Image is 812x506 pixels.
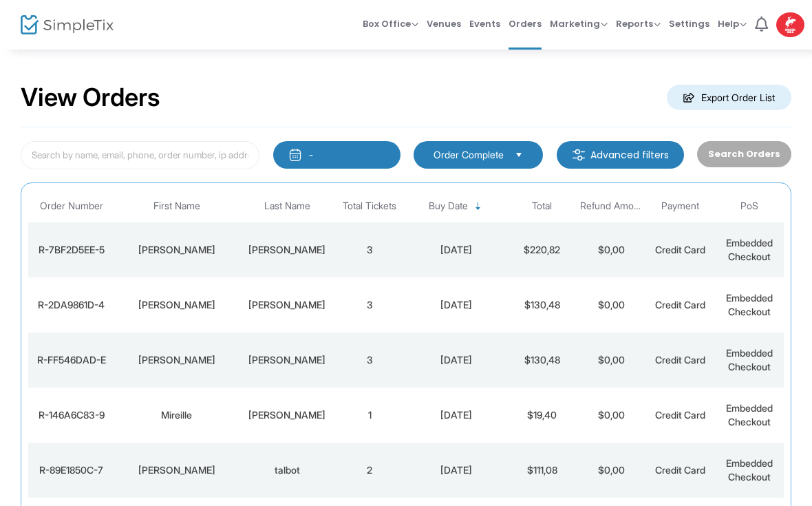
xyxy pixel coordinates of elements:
[118,408,235,422] div: Mireille
[242,408,332,422] div: Latendresse
[508,190,577,222] th: Total
[616,17,661,30] span: Reports
[508,222,577,277] td: $220,82
[273,141,400,169] button: -
[40,200,103,212] span: Order Number
[509,147,528,162] button: Select
[577,190,645,222] th: Refund Amount
[309,148,313,162] div: -
[655,409,705,421] span: Credit Card
[335,333,404,388] td: 3
[363,17,418,30] span: Box Office
[577,277,645,333] td: $0,00
[407,408,504,422] div: 2025-08-17
[655,244,705,255] span: Credit Card
[577,443,645,498] td: $0,00
[118,463,235,477] div: camille
[577,388,645,443] td: $0,00
[508,388,577,443] td: $19,40
[577,222,645,277] td: $0,00
[577,333,645,388] td: $0,00
[669,6,709,41] span: Settings
[242,353,332,367] div: Blouin
[718,17,747,30] span: Help
[242,298,332,312] div: POMPILIO
[572,148,586,162] img: filter
[726,237,773,262] span: Embedded Checkout
[153,200,200,212] span: First Name
[434,148,504,162] span: Order Complete
[557,141,684,169] m-button: Advanced filters
[427,6,461,41] span: Venues
[407,353,504,367] div: 2025-08-17
[335,190,404,222] th: Total Tickets
[407,243,504,257] div: 2025-08-17
[21,83,160,113] h2: View Orders
[32,408,111,422] div: R-146A6C83-9
[407,463,504,477] div: 2025-08-17
[32,463,111,477] div: R-89E1850C-7
[550,17,608,30] span: Marketing
[508,443,577,498] td: $111,08
[32,243,111,257] div: R-7BF2D5EE-5
[726,347,773,372] span: Embedded Checkout
[655,299,705,310] span: Credit Card
[335,443,404,498] td: 2
[118,298,235,312] div: Enzo
[335,388,404,443] td: 1
[469,6,500,41] span: Events
[508,333,577,388] td: $130,48
[429,200,468,212] span: Buy Date
[335,277,404,333] td: 3
[726,292,773,317] span: Embedded Checkout
[32,298,111,312] div: R-2DA9861D-4
[667,85,791,110] m-button: Export Order List
[118,353,235,367] div: Blouin
[509,6,542,41] span: Orders
[655,464,705,476] span: Credit Card
[740,200,758,212] span: PoS
[32,353,111,367] div: R-FF546DAD-E
[288,148,302,162] img: monthly
[407,298,504,312] div: 2025-08-17
[655,354,705,366] span: Credit Card
[335,222,404,277] td: 3
[21,141,259,169] input: Search by name, email, phone, order number, ip address, or last 4 digits of card
[726,457,773,483] span: Embedded Checkout
[508,277,577,333] td: $130,48
[264,200,310,212] span: Last Name
[661,200,699,212] span: Payment
[726,402,773,428] span: Embedded Checkout
[118,243,235,257] div: Audrey
[242,463,332,477] div: talbot
[473,201,484,212] span: Sortable
[242,243,332,257] div: Isabel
